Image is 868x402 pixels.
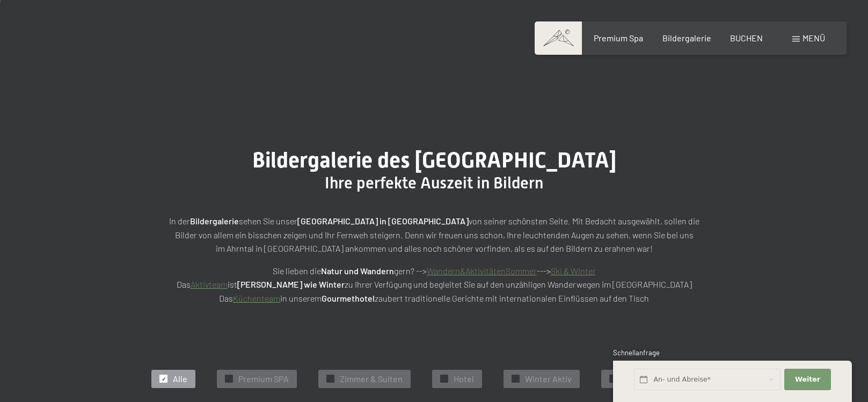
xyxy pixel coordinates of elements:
span: Zimmer & Suiten [340,373,403,385]
span: ✓ [442,375,447,383]
span: Menü [803,33,825,43]
span: Alle [173,373,187,385]
a: Ski & Winter [551,266,596,276]
p: Sie lieben die gern? --> ---> Das ist zu Ihrer Verfügung und begleitet Sie auf den unzähligen Wan... [166,264,703,305]
span: Ihre perfekte Auszeit in Bildern [325,173,543,192]
strong: [PERSON_NAME] wie Winter [237,279,345,289]
a: Bildergalerie [662,33,711,43]
span: ✓ [514,375,518,383]
span: ✓ [227,375,231,383]
span: Bildergalerie des [GEOGRAPHIC_DATA] [252,148,616,173]
button: Weiter [784,369,830,391]
span: Weiter [795,375,820,384]
span: Hotel [454,373,474,385]
span: ✓ [162,375,166,383]
span: Premium SPA [238,373,289,385]
a: Premium Spa [594,33,643,43]
strong: Bildergalerie [190,216,239,226]
a: Wandern&AktivitätenSommer [427,266,537,276]
strong: Gourmethotel [322,293,375,303]
span: Schnellanfrage [613,348,660,357]
strong: [GEOGRAPHIC_DATA] in [GEOGRAPHIC_DATA] [297,216,469,226]
span: ✓ [329,375,333,383]
a: BUCHEN [730,33,763,43]
a: Aktivteam [191,279,228,289]
a: Küchenteam [233,293,280,303]
p: In der sehen Sie unser von seiner schönsten Seite. Mit Bedacht ausgewählt, sollen die Bilder von ... [166,214,703,255]
strong: Natur und Wandern [321,266,394,276]
span: Winter Aktiv [525,373,572,385]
